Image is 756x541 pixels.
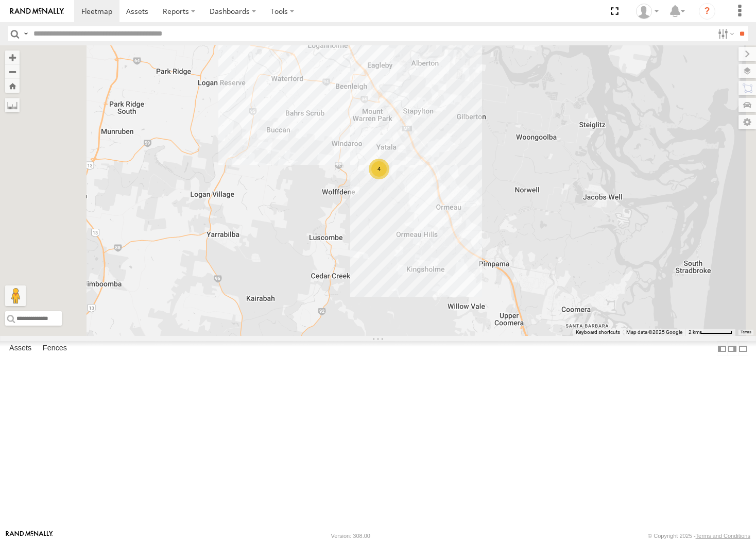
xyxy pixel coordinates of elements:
[10,8,64,15] img: rand-logo.svg
[689,329,700,335] span: 2 km
[696,533,750,539] a: Terms and Conditions
[741,330,751,334] a: Terms (opens in new tab)
[5,50,20,64] button: Zoom in
[576,329,620,336] button: Keyboard shortcuts
[38,342,72,356] label: Fences
[648,533,750,539] div: © Copyright 2025 -
[4,342,37,356] label: Assets
[685,329,735,336] button: Map scale: 2 km per 59 pixels
[5,285,26,306] button: Drag Pegman onto the map to open Street View
[626,329,682,335] span: Map data ©2025 Google
[727,341,737,356] label: Dock Summary Table to the Right
[738,115,756,129] label: Map Settings
[5,64,20,79] button: Zoom out
[5,98,20,112] label: Measure
[22,26,30,41] label: Search Query
[699,3,715,20] i: ?
[714,26,736,41] label: Search Filter Options
[738,341,748,356] label: Hide Summary Table
[5,79,20,93] button: Zoom Home
[717,341,727,356] label: Dock Summary Table to the Left
[6,531,53,541] a: Visit our Website
[331,533,370,539] div: Version: 308.00
[632,4,662,19] div: Turoa Warbrick
[369,159,389,179] div: 4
